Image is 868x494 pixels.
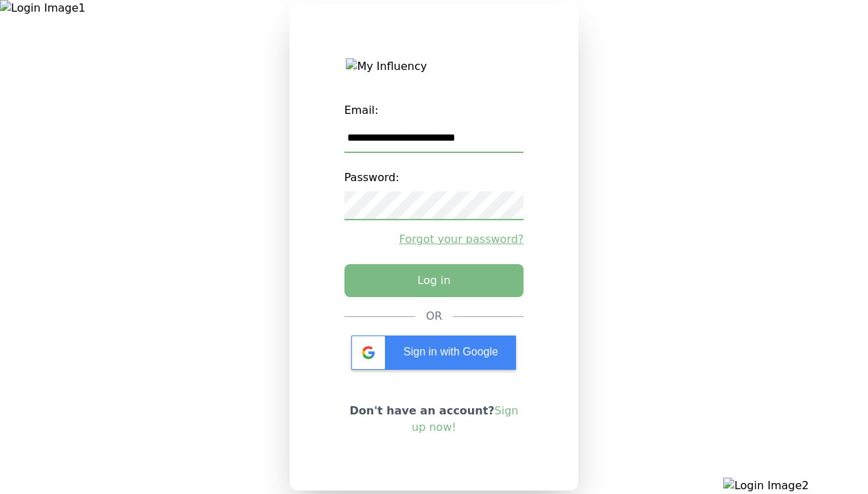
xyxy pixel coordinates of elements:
img: Login Image2 [723,478,868,494]
label: Email: [344,97,524,124]
p: Don't have an account? [344,403,524,436]
div: OR [426,308,443,325]
span: Sign in with Google [403,346,498,357]
button: Log in [344,264,524,297]
div: Sign in with Google [351,336,516,370]
label: Password: [344,164,524,191]
img: My Influency [346,58,521,75]
a: Forgot your password? [344,231,524,248]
